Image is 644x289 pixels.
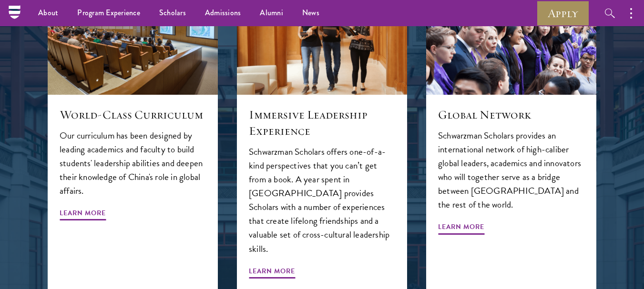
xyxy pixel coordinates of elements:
p: Schwarzman Scholars provides an international network of high-caliber global leaders, academics a... [438,129,584,211]
span: Learn More [249,265,295,280]
h5: Immersive Leadership Experience [249,107,395,139]
h5: World-Class Curriculum [60,107,206,123]
span: Learn More [60,207,106,222]
p: Our curriculum has been designed by leading academics and faculty to build students' leadership a... [60,129,206,198]
p: Schwarzman Scholars offers one-of-a-kind perspectives that you can’t get from a book. A year spen... [249,145,395,256]
h5: Global Network [438,107,584,123]
span: Learn More [438,221,484,236]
